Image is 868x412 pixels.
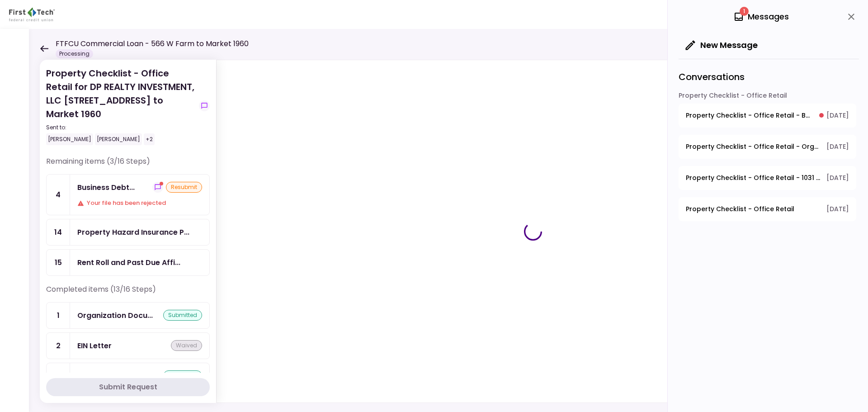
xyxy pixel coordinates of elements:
button: close [844,9,859,24]
div: Property Checklist - Office Retail [679,91,856,104]
div: Remaining items (3/16 Steps) [46,156,210,174]
button: open-conversation [679,135,856,159]
div: 15 [47,250,70,275]
div: EIN Letter [77,340,112,351]
h1: FTFCU Commercial Loan - 566 W Farm to Market 1960 [56,38,249,49]
span: Property Checklist - Office Retail - Business Debt Schedule [686,111,813,120]
div: [PERSON_NAME] [46,133,93,145]
div: submitted [163,310,202,321]
div: Messages [733,10,789,24]
span: Property Checklist - Office Retail [686,204,794,214]
div: Financial Statement - Borrower [77,370,150,382]
div: Processing [56,49,93,58]
span: Property Checklist - Office Retail - Organization Documents for Borrowing Entity [686,142,820,152]
div: +2 [144,133,155,145]
div: 2 [47,333,70,359]
a: 1Organization Documents for Borrowing Entitysubmitted [46,302,210,329]
div: Property Hazard Insurance Policy and Liability Insurance Policy [77,227,189,238]
button: show-messages [199,100,210,111]
a: 15Rent Roll and Past Due Affidavit [46,249,210,276]
a: 3Financial Statement - Borrowersubmitted [46,363,210,389]
div: submitted [163,370,202,381]
div: Rent Roll and Past Due Affidavit [77,257,180,268]
div: Conversations [679,59,859,91]
span: [DATE] [826,142,849,152]
div: 3 [47,363,70,389]
img: Partner icon [9,8,55,21]
span: 1 [740,7,749,16]
div: waived [171,340,202,351]
button: open-conversation [679,166,856,190]
div: Completed items (13/16 Steps) [46,284,210,302]
div: 14 [47,219,70,245]
a: 14Property Hazard Insurance Policy and Liability Insurance Policy [46,219,210,246]
div: 1 [47,303,70,328]
div: 4 [47,175,70,215]
div: Your file has been rejected [77,199,202,208]
div: Organization Documents for Borrowing Entity [77,310,153,321]
div: Sent to: [46,123,195,132]
span: [DATE] [826,111,849,120]
div: resubmit [166,182,202,193]
div: Submit Request [99,382,157,393]
span: [DATE] [826,173,849,183]
a: 4Business Debt Scheduleshow-messagesresubmitYour file has been rejected [46,174,210,215]
div: [PERSON_NAME] [95,133,142,145]
span: Property Checklist - Office Retail - 1031 Statement [686,173,820,183]
button: open-conversation [679,197,856,221]
button: show-messages [152,182,163,193]
a: 2EIN Letterwaived [46,332,210,359]
div: Business Debt Schedule [77,182,135,193]
div: Property Checklist - Office Retail for DP REALTY INVESTMENT, LLC [STREET_ADDRESS] to Market 1960 [46,66,195,145]
button: Submit Request [46,378,210,396]
span: [DATE] [826,204,849,214]
button: New Message [679,33,765,57]
button: open-conversation [679,104,856,128]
